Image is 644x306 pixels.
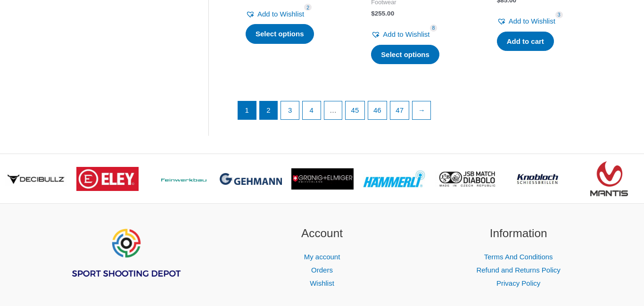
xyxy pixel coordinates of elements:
[236,250,409,290] nav: Account
[246,8,304,21] a: Add to Wishlist
[304,4,312,11] span: 2
[346,101,364,119] a: Page 45
[39,225,212,301] aside: Footer Widget 1
[281,101,299,119] a: Page 3
[432,225,605,289] aside: Footer Widget 3
[236,225,409,289] aside: Footer Widget 2
[476,266,560,274] a: Refund and Returns Policy
[371,45,439,65] a: Select options for “SAUER Pistol Shoes "EASY TOP"”
[324,101,342,119] span: …
[260,101,278,119] a: Page 2
[371,10,394,17] bdi: 255.00
[76,167,139,191] img: brand logo
[390,101,409,119] a: Page 47
[257,10,304,18] span: Add to Wishlist
[371,10,375,17] span: $
[484,253,553,261] a: Terms And Conditions
[304,253,340,261] a: My account
[509,17,555,25] span: Add to Wishlist
[496,279,540,287] a: Privacy Policy
[246,24,314,44] a: Select options for “RWS Meisterkugeln”
[413,101,430,119] a: →
[430,25,438,32] span: 8
[236,225,409,242] h2: Account
[432,225,605,242] h2: Information
[368,101,387,119] a: Page 46
[310,279,334,287] a: Wishlist
[311,266,333,274] a: Orders
[432,250,605,290] nav: Information
[555,11,563,18] span: 3
[238,101,256,119] span: Page 1
[383,30,429,38] span: Add to Wishlist
[497,32,554,51] a: Add to cart: “Gehmann Clip-On Iris for ordinary glasses”
[303,101,321,119] a: Page 4
[371,28,429,41] a: Add to Wishlist
[237,101,604,124] nav: Product Pagination
[497,15,555,28] a: Add to Wishlist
